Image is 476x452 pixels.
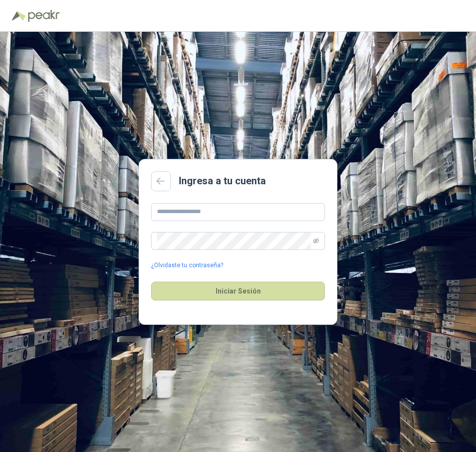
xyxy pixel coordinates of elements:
[151,282,325,301] button: Iniciar Sesión
[313,238,319,244] span: eye-invisible
[12,11,26,21] img: Logo
[151,261,223,270] a: ¿Olvidaste tu contraseña?
[28,10,60,22] img: Peakr
[179,173,266,189] h2: Ingresa a tu cuenta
